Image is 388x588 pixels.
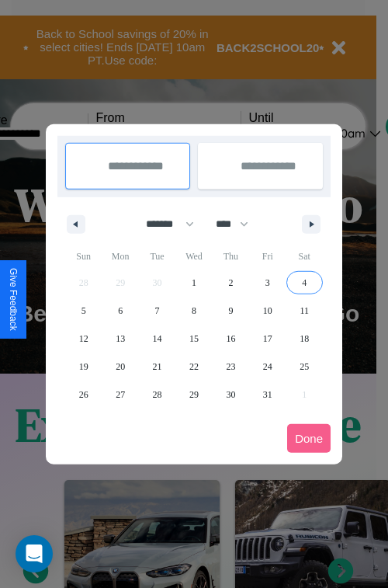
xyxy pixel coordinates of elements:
[192,297,196,325] span: 8
[213,269,249,297] button: 2
[139,381,175,409] button: 28
[139,297,175,325] button: 7
[65,297,102,325] button: 5
[139,325,175,353] button: 14
[102,381,138,409] button: 27
[213,297,249,325] button: 9
[16,535,53,572] div: Open Intercom Messenger
[263,353,272,381] span: 24
[228,269,233,297] span: 2
[139,353,175,381] button: 21
[102,297,138,325] button: 6
[153,353,162,381] span: 21
[286,297,323,325] button: 11
[175,297,212,325] button: 8
[155,297,160,325] span: 7
[118,297,123,325] span: 6
[300,297,309,325] span: 11
[116,353,125,381] span: 20
[286,244,323,269] span: Sat
[213,244,249,269] span: Thu
[249,297,286,325] button: 10
[300,353,309,381] span: 25
[226,353,235,381] span: 23
[249,244,286,269] span: Fri
[139,244,175,269] span: Tue
[249,353,286,381] button: 24
[249,325,286,353] button: 17
[189,353,199,381] span: 22
[287,424,331,453] button: Done
[286,353,323,381] button: 25
[263,381,272,409] span: 31
[189,381,199,409] span: 29
[302,269,307,297] span: 4
[213,325,249,353] button: 16
[65,353,102,381] button: 19
[175,269,212,297] button: 1
[102,353,138,381] button: 20
[65,381,102,409] button: 26
[286,269,323,297] button: 4
[79,325,88,353] span: 12
[192,269,196,297] span: 1
[249,381,286,409] button: 31
[65,244,102,269] span: Sun
[265,269,270,297] span: 3
[213,353,249,381] button: 23
[226,325,235,353] span: 16
[226,381,235,409] span: 30
[116,325,125,353] span: 13
[116,381,125,409] span: 27
[228,297,233,325] span: 9
[300,325,309,353] span: 18
[175,244,212,269] span: Wed
[81,297,86,325] span: 5
[263,325,272,353] span: 17
[175,353,212,381] button: 22
[79,353,88,381] span: 19
[249,269,286,297] button: 3
[175,325,212,353] button: 15
[175,381,212,409] button: 29
[153,325,162,353] span: 14
[65,325,102,353] button: 12
[102,325,138,353] button: 13
[263,297,272,325] span: 10
[102,244,138,269] span: Mon
[189,325,199,353] span: 15
[79,381,88,409] span: 26
[213,381,249,409] button: 30
[153,381,162,409] span: 28
[8,268,19,331] div: Give Feedback
[286,325,323,353] button: 18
